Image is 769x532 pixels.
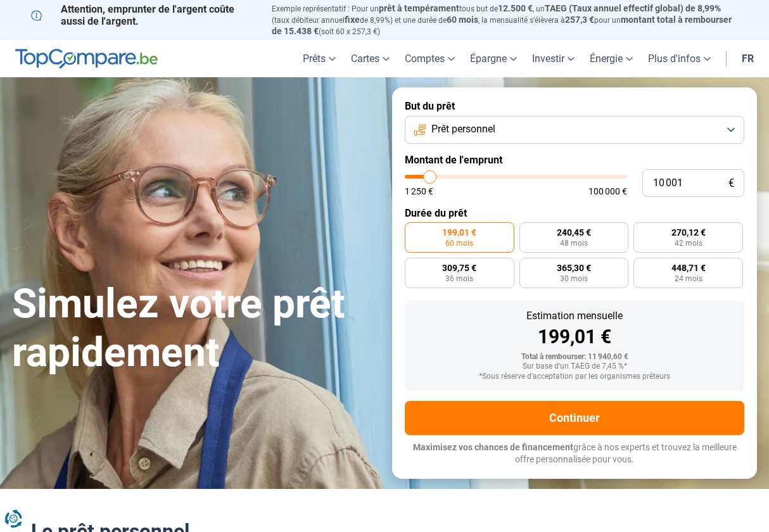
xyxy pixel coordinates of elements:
span: 24 mois [675,275,702,282]
span: 199,01 € [442,228,476,237]
span: 60 mois [445,239,473,247]
span: 12.500 € [498,3,533,13]
span: 30 mois [560,275,588,282]
span: 48 mois [560,239,588,247]
div: Total à rembourser: 11 940,60 € [415,353,734,362]
span: fixe [345,15,360,25]
a: Énergie [582,40,640,77]
button: Prêt personnel [405,116,744,144]
p: Exemple représentatif : Pour un tous but de , un (taux débiteur annuel de 8,99%) et une durée de ... [272,3,738,37]
span: 270,12 € [671,228,706,237]
span: € [728,178,734,189]
span: Maximisez vos chances de financement [413,442,573,452]
img: TopCompare [15,49,158,69]
span: 100 000 € [588,187,627,196]
a: Plus d'infos [640,40,718,77]
span: 257,3 € [565,15,594,25]
span: TAEG (Taux annuel effectif global) de 8,99% [545,3,721,13]
span: Prêt personnel [431,122,495,136]
a: Prêts [295,40,343,77]
div: Sur base d'un TAEG de 7,45 %* [415,362,734,371]
span: prêt à tempérament [379,3,459,13]
label: Montant de l'emprunt [405,154,744,166]
label: Durée du prêt [405,207,744,219]
span: 309,75 € [442,263,476,272]
div: *Sous réserve d'acceptation par les organismes prêteurs [415,372,734,381]
a: Cartes [343,40,397,77]
p: Attention, emprunter de l'argent coûte aussi de l'argent. [31,3,257,27]
div: Estimation mensuelle [415,311,734,321]
span: 36 mois [445,275,473,282]
span: 240,45 € [557,228,591,237]
span: 365,30 € [557,263,591,272]
span: montant total à rembourser de 15.438 € [272,15,732,36]
span: 1 250 € [405,187,433,196]
span: 42 mois [675,239,702,247]
span: 60 mois [447,15,478,25]
a: Comptes [397,40,462,77]
span: 448,71 € [671,263,706,272]
div: 199,01 € [415,327,734,346]
p: grâce à nos experts et trouvez la meilleure offre personnalisée pour vous. [405,441,744,466]
a: Épargne [462,40,524,77]
label: But du prêt [405,100,744,112]
a: fr [734,40,761,77]
a: Investir [524,40,582,77]
button: Continuer [405,401,744,435]
h1: Simulez votre prêt rapidement [12,280,377,377]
